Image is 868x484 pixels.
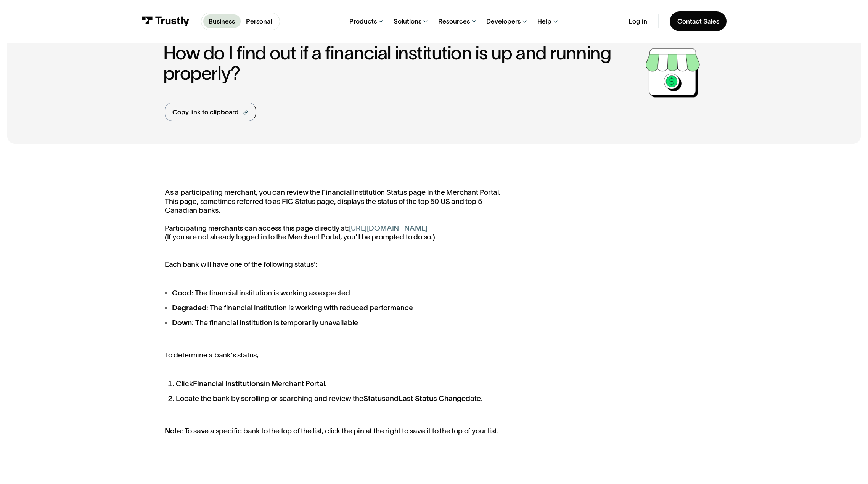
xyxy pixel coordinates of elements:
p: Personal [246,16,272,26]
p: Business [209,16,235,26]
li: : The financial institution is temporarily unavailable [165,317,511,328]
strong: Degraded [172,303,206,312]
strong: Good [172,288,191,297]
li: Click in Merchant Portal. [176,378,511,389]
div: Resources [438,17,470,26]
div: Help [537,17,551,26]
div: Contact Sales [677,17,719,26]
p: To determine a bank's status, [165,351,511,359]
a: [URL][DOMAIN_NAME] [349,224,428,232]
strong: Note [165,426,181,435]
a: Personal [241,14,278,28]
p: As a participating merchant, you can review the Financial Institution Status page in the Merchant... [165,188,511,241]
p: : To save a specific bank to the top of the list, click the pin at the right to save it to the to... [165,426,511,435]
a: Log in [628,17,647,26]
li: Locate the bank by scrolling or searching and review the and date. [176,393,511,404]
li: : The financial institution is working as expected [165,287,511,298]
p: Each bank will have one of the following status': [165,260,511,269]
a: Business [203,14,241,28]
strong: Status [363,394,386,402]
div: Solutions [394,17,421,26]
strong: Financial Institutions [193,379,264,388]
li: : The financial institution is working with reduced performance [165,302,511,313]
strong: Down [172,318,192,327]
div: Products [349,17,377,26]
a: Copy link to clipboard [165,103,256,121]
strong: Last Status Change [399,394,466,402]
a: Contact Sales [670,11,727,31]
h1: How do I find out if a financial institution is up and running properly? [163,43,643,84]
div: Developers [486,17,521,26]
img: Trustly Logo [141,16,190,27]
div: Copy link to clipboard [172,107,239,117]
